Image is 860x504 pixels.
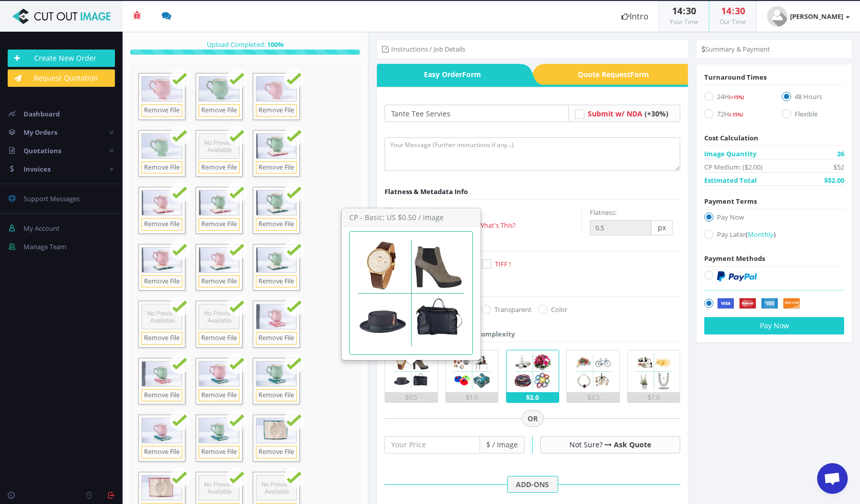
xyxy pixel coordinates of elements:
a: Remove File [199,161,240,174]
span: Not Sure? [569,440,603,449]
span: $ / Image [480,436,524,453]
span: (-15%) [729,111,743,118]
span: (+15%) [729,94,744,101]
img: Cut Out Image [8,9,115,24]
span: Support Messages [23,194,80,203]
span: 30 [686,5,696,17]
span: $52.00 [824,175,844,185]
a: Remove File [199,275,240,288]
strong: [PERSON_NAME] [790,12,843,21]
span: 14 [672,5,682,17]
span: Submit w/ NDA [588,109,642,118]
span: Manage Team [23,242,66,251]
label: Pay Later [704,229,844,243]
span: 14 [721,5,731,17]
small: Our Time [720,17,746,26]
a: Create New Order [8,50,115,67]
span: Payment Methods [704,254,765,263]
label: Color [538,304,567,315]
strong: % [266,40,284,49]
a: (Monthly) [746,230,776,239]
span: CP Medium: ($2.00) [704,162,762,172]
div: $2.0 [507,392,559,402]
span: 100 [267,40,278,49]
div: $0.5 [385,392,437,402]
a: Remove File [141,389,182,402]
label: Keep My Metadata - [385,220,582,230]
span: px [652,220,673,235]
span: OR [521,410,544,427]
a: [PERSON_NAME] [757,1,860,32]
span: Quote Request [545,64,688,85]
a: Intro [611,1,659,32]
label: Transparent [482,304,532,315]
img: 1.png [391,350,433,392]
span: TIFF ! [495,259,511,269]
a: Remove File [199,446,240,459]
label: Flatness: [590,207,616,218]
a: What's This? [478,221,516,230]
a: Remove File [256,218,297,231]
div: $3.5 [567,392,619,402]
button: Pay Now [704,317,844,334]
small: Your Time [670,17,699,26]
a: Remove File [256,389,297,402]
div: $7.0 [628,392,680,402]
a: Remove File [141,161,182,174]
li: Instructions / Job Details [382,44,465,54]
span: : [731,5,735,17]
span: Quotations [23,146,61,155]
span: Monthly [748,230,774,239]
a: Remove File [199,389,240,402]
a: (-15%) [729,109,743,118]
a: Remove File [199,332,240,345]
label: 72H [704,109,767,123]
span: 30 [735,5,745,17]
label: Pay Now [704,212,844,226]
img: 1.png [350,232,472,354]
a: Remove File [256,446,297,459]
span: $52 [833,162,844,172]
a: Remove File [256,275,297,288]
label: Flexible [782,109,844,123]
input: Your Order Title [385,105,569,122]
span: : [682,5,686,17]
a: Remove File [256,332,297,345]
a: Remove File [141,275,182,288]
img: 3.png [512,350,554,392]
input: Your Price [385,436,480,453]
span: Payment Terms [704,197,757,206]
a: Easy OrderForm [377,64,520,85]
div: Open chat [817,463,848,494]
span: (+30%) [644,109,668,118]
a: (+15%) [729,92,744,101]
span: Cost Calculation [704,133,758,142]
a: Remove File [199,104,240,117]
span: Invoices [23,164,51,174]
a: Remove File [141,446,182,459]
a: Remove File [199,218,240,231]
span: Easy Order [377,64,520,85]
label: 24H [704,91,767,105]
img: user_default.jpg [767,6,787,27]
img: Securely by Stripe [717,298,800,309]
span: Turnaround Times [704,73,767,82]
span: Estimated Total [704,175,757,185]
i: Form [462,69,481,79]
label: 48 Hours [782,91,844,105]
img: 5.png [633,350,675,392]
span: ADD-ONS [507,476,558,493]
span: Dashboard [23,109,60,118]
div: $1.0 [446,392,498,402]
a: Remove File [256,161,297,174]
a: Request Quotation [8,69,115,87]
label: Clipping Path with Flatness [385,207,582,218]
a: Remove File [141,104,182,117]
li: Summary & Payment [702,44,770,54]
span: Image Quantity [704,149,756,159]
a: Ask Quote [614,440,651,449]
span: My Orders [23,128,57,137]
a: Submit w/ NDA (+30%) [588,109,668,118]
img: 2.png [451,350,493,392]
i: Form [630,69,649,79]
